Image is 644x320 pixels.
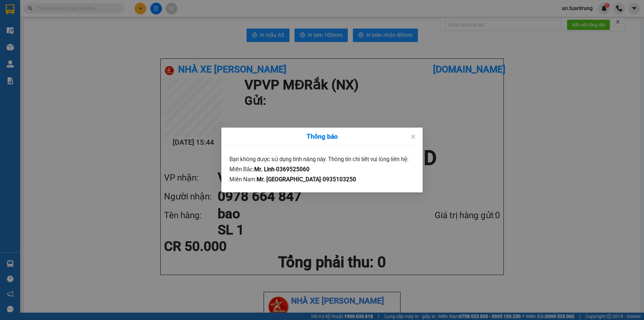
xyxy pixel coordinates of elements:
[229,174,415,184] div: Miền Nam: -
[254,166,274,173] b: Mr. Linh
[411,134,416,139] span: close
[229,154,415,164] div: Bạn không được sử dụng tính năng này. Thông tin chi tiết vui lòng liên hệ:
[257,176,321,183] b: Mr. [GEOGRAPHIC_DATA]
[229,133,415,140] div: Thông báo
[404,128,423,146] button: Close
[276,166,310,173] b: 0369525060
[229,164,415,174] div: Miền Bắc: -
[323,176,356,183] b: 0935103250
